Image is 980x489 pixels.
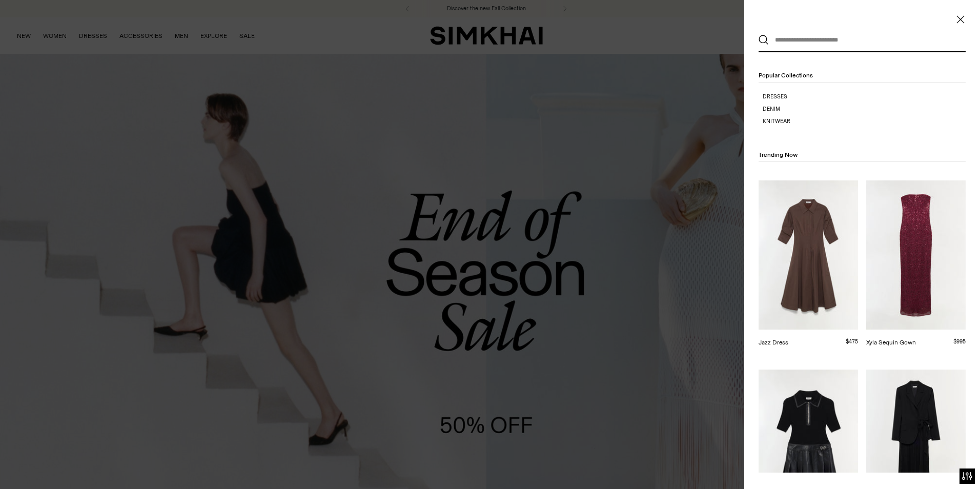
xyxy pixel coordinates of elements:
[763,93,966,101] a: Dresses
[759,339,788,346] a: Jazz Dress
[763,105,966,113] a: Denim
[759,151,798,158] span: Trending Now
[759,35,769,45] button: Search
[866,339,916,346] a: Xyla Sequin Gown
[769,29,951,51] input: What are you looking for?
[759,72,813,79] span: Popular Collections
[955,14,966,25] button: Close
[763,117,966,126] a: Knitwear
